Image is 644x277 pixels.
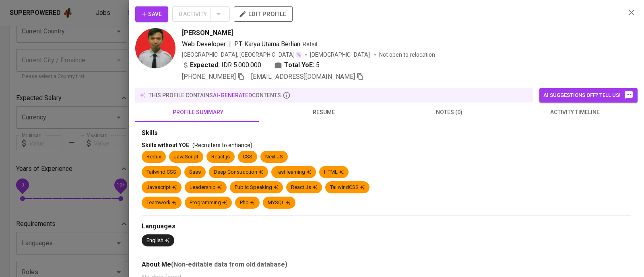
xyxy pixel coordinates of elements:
div: Languages [142,222,631,231]
span: AI suggestions off? Tell us! [543,90,634,100]
span: Web Developer [182,40,226,48]
button: AI suggestions off? Tell us! [539,88,638,103]
button: edit profile [234,6,293,22]
div: MYSQL [268,199,291,207]
p: this profile contains contents [149,91,281,99]
div: fast learning [276,168,311,176]
div: [GEOGRAPHIC_DATA], [GEOGRAPHIC_DATA] [182,51,302,59]
div: Skills [142,129,631,138]
span: AI-generated [213,92,252,98]
div: Sass [189,168,201,176]
div: Php [240,199,255,207]
b: Total YoE: [284,60,314,70]
img: magic_wand.svg [295,51,302,58]
span: [DEMOGRAPHIC_DATA] [310,51,371,59]
span: [PERSON_NAME] [182,28,233,38]
span: resume [266,107,382,117]
span: [PHONE_NUMBER] [182,73,236,80]
span: 5 [316,60,320,70]
span: | [229,39,231,49]
b: (Non-editable data from old database) [171,261,287,268]
div: IDR 5.000.000 [182,60,261,70]
p: Not open to relocation [379,51,435,59]
span: edit profile [240,9,286,19]
div: Public Speaking [235,184,278,191]
span: [EMAIL_ADDRESS][DOMAIN_NAME] [251,73,355,80]
a: edit profile [234,10,293,17]
div: Teamwork [147,199,177,207]
span: Save [142,9,162,19]
span: notes (0) [391,107,507,117]
div: JavaScript [174,153,198,161]
div: TailwindCSS [330,184,365,191]
div: Next JS [265,153,283,161]
button: Save [135,6,168,22]
b: Expected: [190,60,220,70]
img: 7a78c9dba8eaca3b2166b85d58a95686.jpg [135,28,175,68]
div: Javascript [147,184,177,191]
span: Skills without YOE [142,142,189,148]
div: Programming [190,199,227,207]
div: React.js [211,153,230,161]
span: activity timeline [517,107,633,117]
span: PT. Karya Utama Berlian [234,40,300,48]
span: (Recruiters to enhance) [192,142,252,148]
div: Redux [147,153,161,161]
div: HTML [324,168,344,176]
span: profile summary [140,107,256,117]
div: Tailwind CSS [147,168,176,176]
span: Retail [303,41,317,47]
div: CSS [243,153,252,161]
div: React Js [291,184,317,191]
div: About Me [142,260,631,269]
div: English [147,237,169,244]
div: Leadership [190,184,222,191]
div: Deep Construction [214,168,263,176]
